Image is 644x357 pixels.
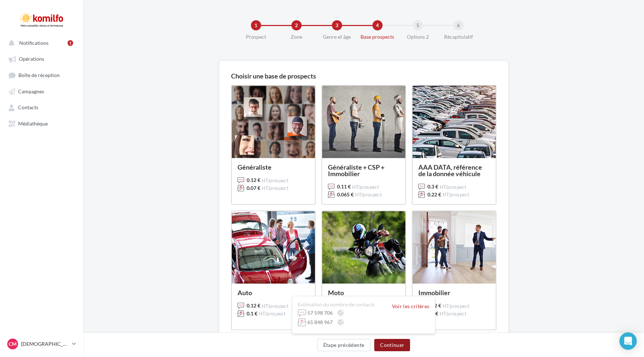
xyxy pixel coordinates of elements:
[262,185,289,191] span: HT/prospect
[355,192,382,197] span: HT/prospect
[317,339,371,351] button: Étape précédente
[619,332,637,350] div: Open Intercom Messenger
[352,184,379,190] span: HT/prospect
[443,303,470,309] span: HT/prospect
[307,309,333,316] div: 57 598 706
[247,302,260,309] span: 0.12 €
[259,311,286,316] span: HT/prospect
[238,164,309,170] div: Généraliste
[332,20,342,30] div: 3
[273,33,320,41] div: Zone
[247,310,257,317] span: 0.1 €
[440,184,467,190] span: HT/prospect
[291,20,302,30] div: 2
[443,192,470,197] span: HT/prospect
[453,20,464,30] div: 6
[435,33,482,41] div: Récapitulatif
[374,339,410,351] button: Continuer
[4,36,76,49] button: Notifications 1
[19,56,44,62] span: Opérations
[18,88,44,94] span: Campagnes
[238,289,309,296] div: Auto
[413,20,423,30] div: 5
[247,177,260,184] span: 0.12 €
[231,73,496,79] h3: Choisir une base de prospects
[328,164,400,177] div: Généraliste + CSP + Immobilier
[18,105,38,111] span: Contacts
[4,68,79,82] a: Boîte de réception
[18,120,48,127] span: Médiathèque
[9,340,17,348] span: CM
[337,183,351,190] span: 0.11 €
[19,40,48,46] span: Notifications
[354,33,401,41] div: Base prospects
[262,178,289,183] span: HT/prospect
[251,20,261,30] div: 1
[4,101,79,114] a: Contacts
[372,20,383,30] div: 4
[4,117,79,130] a: Médiathèque
[21,340,69,348] p: [DEMOGRAPHIC_DATA][PERSON_NAME]
[337,191,354,198] span: 0.065 €
[4,85,79,98] a: Campagnes
[307,319,333,326] div: 65 848 967
[233,33,279,41] div: Prospect
[6,337,77,351] a: CM [DEMOGRAPHIC_DATA][PERSON_NAME]
[328,289,400,296] div: Moto
[68,40,73,46] div: 1
[418,289,490,296] div: Immobilier
[440,311,467,316] span: HT/prospect
[314,33,360,41] div: Genre et âge
[427,183,438,190] span: 0.3 €
[4,52,79,65] a: Opérations
[18,72,60,78] span: Boîte de réception
[395,33,441,41] div: Options 2
[247,184,260,192] span: 0.07 €
[262,303,289,309] span: HT/prospect
[418,164,490,177] div: AAA DATA, référence de la donnée véhicule
[427,191,441,198] span: 0.22 €
[298,302,375,307] div: Estimation du nombre de contacts
[392,303,430,309] button: Voir les critères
